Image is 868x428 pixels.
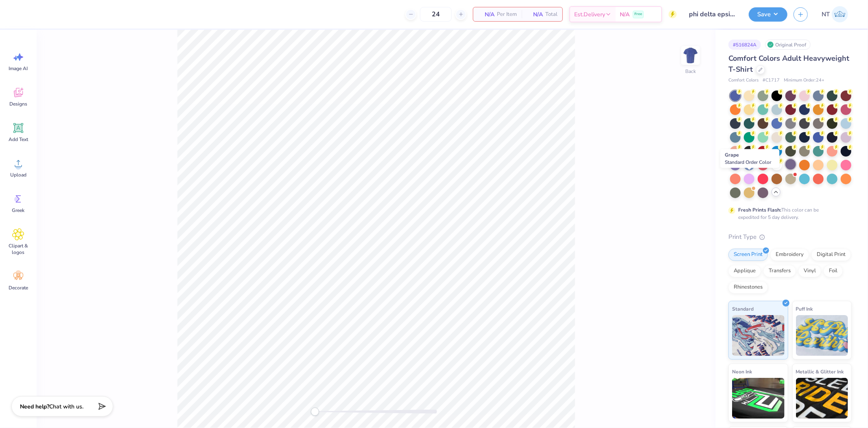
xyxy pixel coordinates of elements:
[811,249,851,261] div: Digital Print
[9,101,27,107] span: Designs
[732,304,754,313] span: Standard
[824,265,843,277] div: Foil
[728,232,852,242] div: Print Type
[311,408,319,416] div: Accessibility label
[728,265,761,277] div: Applique
[763,77,780,84] span: # C1717
[796,378,848,419] img: Metallic & Glitter Ink
[728,281,768,293] div: Rhinestones
[527,10,543,19] span: N/A
[685,68,696,75] div: Back
[634,11,642,17] span: Free
[798,265,821,277] div: Vinyl
[9,136,28,143] span: Add Text
[818,6,852,22] a: NT
[749,7,787,22] button: Save
[497,10,517,19] span: Per Item
[796,315,848,356] img: Puff Ink
[770,249,809,261] div: Embroidery
[683,6,743,22] input: Untitled Design
[20,403,49,410] strong: Need help?
[728,53,849,74] span: Comfort Colors Adult Heavyweight T-Shirt
[732,367,752,376] span: Neon Ink
[796,367,844,376] span: Metallic & Glitter Ink
[832,6,848,22] img: Nestor Talens
[720,149,779,168] div: Grape
[796,304,813,313] span: Puff Ink
[574,10,605,19] span: Est. Delivery
[728,40,761,50] div: # 516824A
[12,207,25,214] span: Greek
[738,207,781,213] strong: Fresh Prints Flash:
[478,10,494,19] span: N/A
[725,159,771,165] span: Standard Order Color
[732,378,785,419] img: Neon Ink
[738,206,838,221] div: This color can be expedited for 5 day delivery.
[732,315,785,356] img: Standard
[728,77,759,84] span: Comfort Colors
[784,77,824,84] span: Minimum Order: 24 +
[9,285,28,291] span: Decorate
[10,172,26,178] span: Upload
[49,403,83,410] span: Chat with us.
[5,243,32,256] span: Clipart & logos
[620,10,630,19] span: N/A
[765,40,811,50] div: Original Proof
[682,47,699,64] img: Back
[9,65,28,72] span: Image AI
[420,7,452,22] input: – –
[822,10,830,19] span: NT
[545,10,558,19] span: Total
[728,249,768,261] div: Screen Print
[763,265,796,277] div: Transfers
